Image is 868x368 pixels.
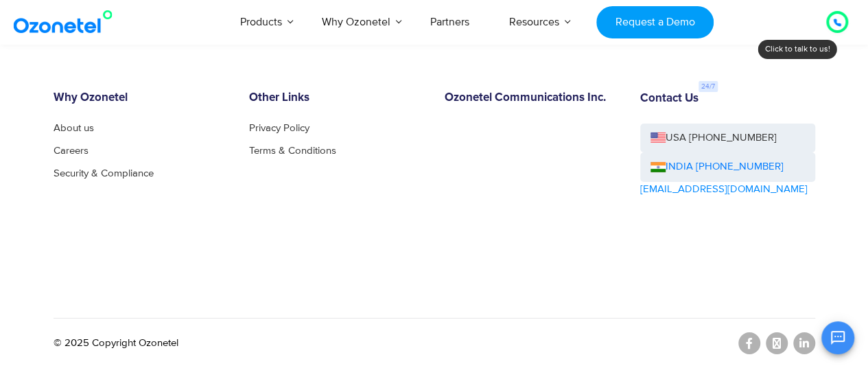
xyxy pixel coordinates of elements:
[249,91,424,105] h6: Other Links
[821,321,854,354] button: Open chat
[640,92,699,106] h6: Contact Us
[54,336,178,352] p: © 2025 Copyright Ozonetel
[54,146,89,156] a: Careers
[54,91,228,105] h6: Why Ozonetel
[650,133,666,143] img: us-flag.png
[640,182,808,198] a: [EMAIL_ADDRESS][DOMAIN_NAME]
[249,123,309,133] a: Privacy Policy
[249,146,336,156] a: Terms & Conditions
[54,168,154,179] a: Security & Compliance
[640,124,815,153] a: USA [PHONE_NUMBER]
[650,159,784,175] a: INDIA [PHONE_NUMBER]
[445,91,620,105] h6: Ozonetel Communications Inc.
[596,6,714,38] a: Request a Demo
[54,123,94,133] a: About us
[650,162,666,172] img: ind-flag.png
